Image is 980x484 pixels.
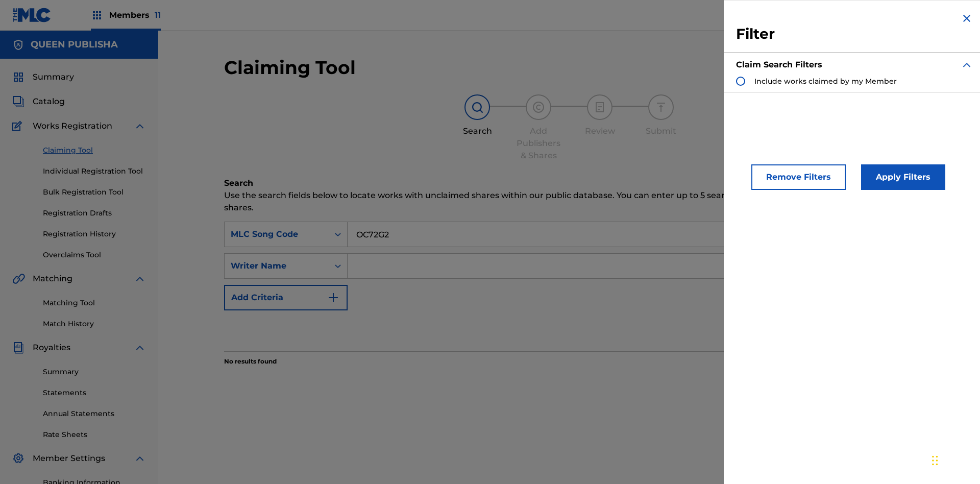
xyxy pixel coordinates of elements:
p: No results found [224,357,277,366]
a: SummarySummary [12,71,74,83]
img: MLC Logo [12,8,52,22]
div: Review [574,125,625,137]
img: step indicator icon for Search [471,101,483,113]
h3: Filter [736,25,973,43]
h2: Claiming Tool [224,56,356,79]
img: Catalog [12,95,24,108]
img: Works Registration [12,120,26,132]
a: Bulk Registration Tool [43,187,146,198]
span: Members [109,9,161,21]
img: expand [134,452,146,465]
img: expand [134,120,146,132]
button: Remove Filters [751,164,846,190]
a: Registration History [43,229,146,239]
span: Catalog [33,95,65,108]
div: Add Publishers & Shares [513,125,564,162]
a: CatalogCatalog [12,95,65,108]
h6: Search [224,177,914,189]
a: Individual Registration Tool [43,166,146,177]
img: expand [134,273,146,285]
a: Registration Drafts [43,208,146,219]
div: Search [452,125,503,137]
iframe: Chat Widget [929,435,980,484]
img: step indicator icon for Review [594,101,606,113]
div: MLC Song Code [231,228,323,240]
button: Apply Filters [861,164,945,190]
p: Use the search fields below to locate works with unclaimed shares within our public database. You... [224,189,914,214]
span: Member Settings [33,452,105,465]
a: Summary [43,367,146,377]
img: expand [961,59,973,71]
a: Rate Sheets [43,429,146,440]
a: Claiming Tool [43,145,146,156]
img: Top Rightsholders [91,9,103,21]
a: Matching Tool [43,298,146,308]
span: Matching [33,273,72,285]
span: Royalties [33,342,70,354]
a: Statements [43,388,146,398]
h5: QUEEN PUBLISHA [31,39,118,51]
img: step indicator icon for Add Publishers & Shares [532,101,545,113]
a: Annual Statements [43,408,146,419]
div: Submit [635,125,687,137]
a: Match History [43,319,146,329]
form: Search Form [224,222,914,351]
a: Overclaims Tool [43,250,146,260]
strong: Claim Search Filters [736,60,822,69]
span: Summary [33,71,74,83]
img: step indicator icon for Submit [655,101,667,113]
button: Add Criteria [224,285,348,310]
img: Member Settings [12,452,24,465]
img: Royalties [12,342,24,354]
img: 9d2ae6d4665cec9f34b9.svg [327,292,339,304]
img: Summary [12,71,24,83]
img: expand [134,342,146,354]
img: Accounts [12,39,24,51]
div: Drag [932,445,938,476]
span: Works Registration [33,120,112,132]
img: Matching [12,273,25,285]
span: 11 [155,10,161,20]
img: close [961,12,973,25]
span: Include works claimed by my Member [754,77,897,86]
div: Writer Name [231,260,323,272]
